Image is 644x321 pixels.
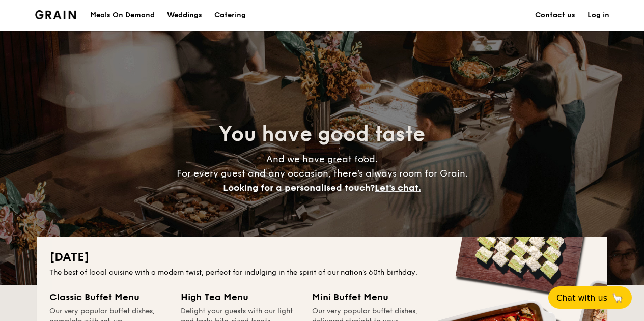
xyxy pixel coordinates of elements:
[611,292,624,304] span: 🦙
[49,249,595,266] h2: [DATE]
[181,290,300,304] div: High Tea Menu
[35,10,76,19] a: Logotype
[548,286,632,309] button: Chat with us🦙
[219,122,425,147] span: You have good taste
[35,10,76,19] img: Grain
[49,268,595,278] div: The best of local cuisine with a modern twist, perfect for indulging in the spirit of our nation’...
[375,182,421,193] span: Let's chat.
[556,293,607,303] span: Chat with us
[312,290,431,304] div: Mini Buffet Menu
[177,154,468,193] span: And we have great food. For every guest and any occasion, there’s always room for Grain.
[49,290,169,304] div: Classic Buffet Menu
[223,182,375,193] span: Looking for a personalised touch?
